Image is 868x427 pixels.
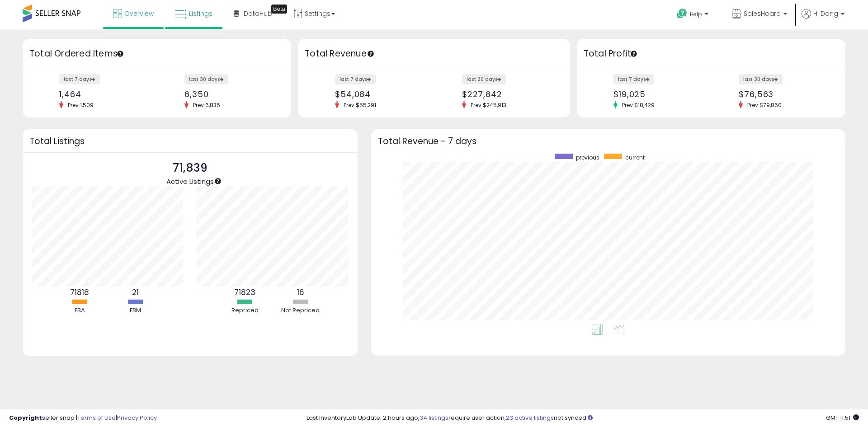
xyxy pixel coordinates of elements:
label: last 30 days [184,74,228,84]
h3: Total Profit [584,47,839,60]
span: Prev: $18,429 [618,101,659,109]
span: Prev: $245,913 [466,101,511,109]
div: $227,842 [462,89,554,99]
span: SalesHoard [744,9,781,18]
a: Help [670,1,717,29]
div: 1,464 [59,89,150,99]
h3: Total Revenue [305,47,563,60]
div: FBA [52,306,107,315]
span: Help [690,10,702,18]
div: Repriced [218,306,272,315]
span: Prev: 6,835 [189,101,225,109]
b: 16 [297,287,304,298]
b: 71818 [70,287,89,298]
label: last 7 days [59,74,100,84]
div: FBM [108,306,162,315]
i: Get Help [676,8,688,19]
p: 71,839 [166,160,214,177]
div: Tooltip anchor [271,5,287,14]
div: $19,025 [613,89,704,99]
div: Not Repriced [274,306,328,315]
span: Prev: $79,860 [743,101,786,109]
span: Prev: 1,509 [63,101,98,109]
h3: Total Listings [29,138,351,145]
span: Listings [189,9,212,18]
label: last 7 days [335,74,376,84]
div: Tooltip anchor [630,50,638,58]
label: last 30 days [739,74,783,84]
h3: Total Ordered Items [29,47,284,60]
b: 71823 [234,287,255,298]
span: Active Listings [166,177,214,186]
div: $76,563 [739,89,830,99]
span: previous [576,154,599,161]
span: Prev: $55,291 [339,101,381,109]
label: last 30 days [462,74,506,84]
span: DataHub [244,9,272,18]
b: 21 [132,287,139,298]
span: current [625,154,645,161]
h3: Total Revenue - 7 days [378,138,839,145]
span: Hi Dang [813,9,838,18]
div: Tooltip anchor [214,177,222,185]
span: Overview [124,9,154,18]
div: Tooltip anchor [116,50,124,58]
div: $54,084 [335,89,427,99]
label: last 7 days [613,74,654,84]
a: Hi Dang [802,9,844,29]
div: 6,350 [184,89,275,99]
div: Tooltip anchor [367,50,375,58]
